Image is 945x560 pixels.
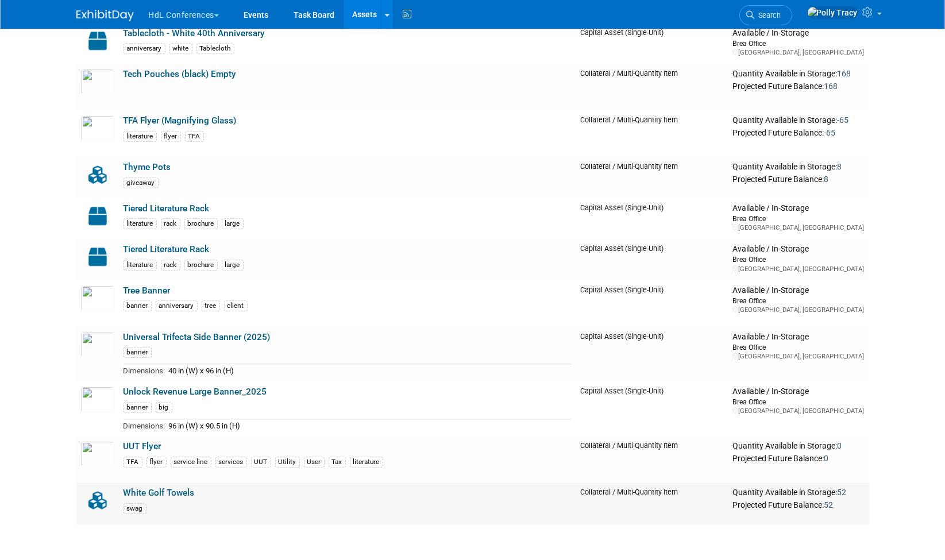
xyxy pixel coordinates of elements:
div: giveaway [124,177,159,188]
span: 168 [824,82,838,91]
div: Tax [329,457,346,468]
td: Collateral / Multi-Quantity Item [576,157,728,199]
div: flyer [161,131,181,142]
span: 52 [837,488,846,497]
div: literature [124,218,157,229]
div: Quantity Available in Storage: [732,69,864,79]
div: literature [124,260,157,271]
img: Capital-Asset-Icon-2.png [81,244,114,269]
div: swag [124,503,146,514]
div: Quantity Available in Storage: [732,115,864,126]
span: 8 [837,162,842,171]
div: [GEOGRAPHIC_DATA], [GEOGRAPHIC_DATA] [732,306,864,314]
div: Available / In-Storage [732,203,864,214]
div: large [222,260,244,271]
a: Tiered Literature Rack [124,244,210,254]
td: Capital Asset (Single-Unit) [576,327,728,382]
td: Collateral / Multi-Quantity Item [576,437,728,483]
div: rack [161,260,180,271]
a: Tiered Literature Rack [124,203,210,214]
span: Search [755,11,781,20]
img: Capital-Asset-Icon-2.png [81,28,114,53]
div: Available / In-Storage [732,28,864,38]
td: Collateral / Multi-Quantity Item [576,483,728,524]
div: banner [124,300,152,311]
img: ExhibitDay [76,10,134,21]
span: 168 [837,69,851,78]
div: anniversary [156,300,198,311]
div: User [304,457,325,468]
div: flyer [146,457,167,468]
span: 0 [837,441,842,450]
div: [GEOGRAPHIC_DATA], [GEOGRAPHIC_DATA] [732,48,864,57]
img: Capital-Asset-Icon-2.png [81,203,114,229]
a: Thyme Pots [124,162,171,172]
a: Universal Trifecta Side Banner (2025) [124,332,271,342]
div: brochure [184,260,218,271]
div: rack [161,218,180,229]
td: Capital Asset (Single-Unit) [576,240,728,281]
a: Tech Pouches (black) Empty [124,69,237,79]
div: Tablecloth [196,43,234,54]
div: services [215,457,247,468]
div: white [169,43,192,54]
span: 8 [824,175,828,184]
div: [GEOGRAPHIC_DATA], [GEOGRAPHIC_DATA] [732,265,864,273]
div: Available / In-Storage [732,332,864,342]
td: Capital Asset (Single-Unit) [576,382,728,437]
a: Unlock Revenue Large Banner_2025 [124,387,267,397]
div: Projected Future Balance: [732,126,864,138]
div: Projected Future Balance: [732,79,864,92]
span: -65 [824,128,835,137]
span: 40 in (W) x 96 in (H) [169,366,234,375]
a: Tablecloth - White 40th Anniversary [124,28,265,38]
div: Available / In-Storage [732,285,864,296]
div: client [224,300,248,311]
span: 52 [824,500,833,509]
img: Collateral-Icon-2.png [81,488,114,513]
div: banner [124,347,152,358]
div: Projected Future Balance: [732,498,864,511]
img: Collateral-Icon-2.png [81,162,114,187]
div: Brea Office [732,342,864,352]
div: banner [124,402,152,413]
div: anniversary [124,43,165,54]
div: Brea Office [732,397,864,407]
div: large [222,218,244,229]
td: Capital Asset (Single-Unit) [576,281,728,327]
td: Collateral / Multi-Quantity Item [576,64,728,111]
div: Quantity Available in Storage: [732,488,864,498]
div: UUT [251,457,271,468]
div: Brea Office [732,38,864,48]
td: Dimensions: [124,364,165,377]
td: Collateral / Multi-Quantity Item [576,111,728,157]
div: [GEOGRAPHIC_DATA], [GEOGRAPHIC_DATA] [732,352,864,361]
div: [GEOGRAPHIC_DATA], [GEOGRAPHIC_DATA] [732,223,864,232]
img: Polly Tracy [807,6,858,19]
div: Available / In-Storage [732,244,864,254]
div: Brea Office [732,254,864,264]
a: Tree Banner [124,285,171,296]
div: literature [350,457,383,468]
div: Projected Future Balance: [732,451,864,464]
div: brochure [184,218,218,229]
div: [GEOGRAPHIC_DATA], [GEOGRAPHIC_DATA] [732,407,864,415]
div: Brea Office [732,296,864,306]
div: Projected Future Balance: [732,172,864,185]
div: Available / In-Storage [732,387,864,397]
span: -65 [837,115,848,125]
div: Brea Office [732,214,864,223]
div: service line [171,457,211,468]
td: Capital Asset (Single-Unit) [576,24,728,65]
a: Search [739,5,792,25]
a: TFA Flyer (Magnifying Glass) [124,115,237,126]
a: UUT Flyer [124,441,161,451]
span: 0 [824,454,828,463]
span: 96 in (W) x 90.5 in (H) [169,422,241,430]
a: White Golf Towels [124,488,195,498]
div: TFA [185,131,204,142]
div: big [156,402,172,413]
div: Quantity Available in Storage: [732,441,864,451]
div: tree [202,300,220,311]
td: Dimensions: [124,419,165,432]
